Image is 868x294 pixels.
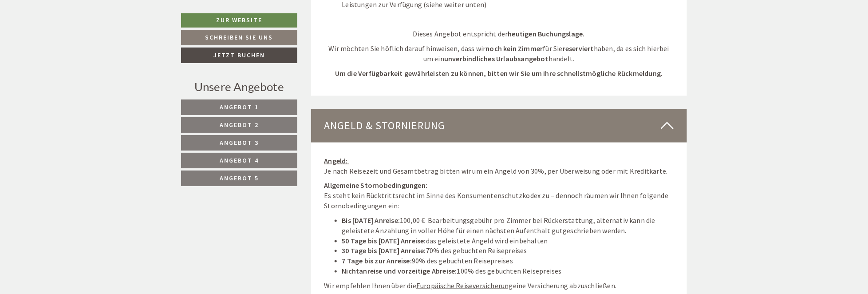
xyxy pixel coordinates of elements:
[220,174,259,182] span: Angebot 5
[324,180,674,211] p: Es steht kein Rücktrittsrecht im Sinne des Konsumentenschutzkodex zu – dennoch räumen wir Ihnen f...
[508,29,584,38] strong: heutigen Buchungslage.
[181,30,297,45] a: Schreiben Sie uns
[311,109,687,142] div: Angeld & Stornierung
[7,24,145,52] div: Guten Tag, wie können wir Ihnen helfen?
[324,156,674,176] p: Je nach Reisezeit und Gesamtbetrag bitten wir um ein Angeld von 30%, per Überweisung oder mit Kre...
[444,54,548,63] strong: unverbindliches Urlaubsangebot
[220,156,259,164] span: Angebot 4
[342,236,426,245] strong: 50 Tage bis [DATE] Anreise:
[181,13,297,28] a: Zur Website
[220,103,259,111] span: Angebot 1
[335,69,663,78] strong: Um die Verfügbarkeit gewährleisten zu können, bitten wir Sie um Ihre schnellstmögliche Rückmeldung.
[181,79,297,95] div: Unsere Angebote
[181,48,297,63] a: Jetzt buchen
[158,7,191,22] div: [DATE]
[342,246,426,255] strong: 30 Tage bis [DATE] Anreise:
[324,29,674,39] p: Dieses Angebot entspricht der
[342,256,674,266] li: 90% des gebuchten Reisepreises
[342,216,400,225] strong: Bis [DATE] Anreise:
[342,266,457,275] strong: Nichtanreise und vorzeitige Abreise:
[342,246,674,256] li: 70% des gebuchten Reisepreises
[342,236,674,246] li: das geleistete Angeld wird einbehalten
[296,234,350,250] button: Senden
[563,44,594,53] strong: reserviert
[324,281,674,291] p: Wir empfehlen Ihnen über die eine Versicherung abzuschließen.
[342,266,674,276] li: 100% des gebuchten Reisepreises
[416,281,513,290] u: Europäische Reiseversicherung
[220,121,259,129] span: Angebot 2
[324,156,348,165] strong: Angeld:
[14,26,141,33] div: [GEOGRAPHIC_DATA]
[14,44,141,50] small: 10:03
[324,181,428,190] strong: Allgemeine Stornobedingungen:
[342,215,674,236] li: 100,00 € Bearbeitungsgebühr pro Zimmer bei Rückerstattung, alternativ kann die geleistete Anzahlu...
[220,139,259,147] span: Angebot 3
[342,256,412,265] strong: 7 Tage bis zur Anreise:
[324,44,674,64] p: Wir möchten Sie höflich darauf hinweisen, dass wir für Sie haben, da es sich hierbei um ein handelt.
[485,44,543,53] strong: noch kein Zimmer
